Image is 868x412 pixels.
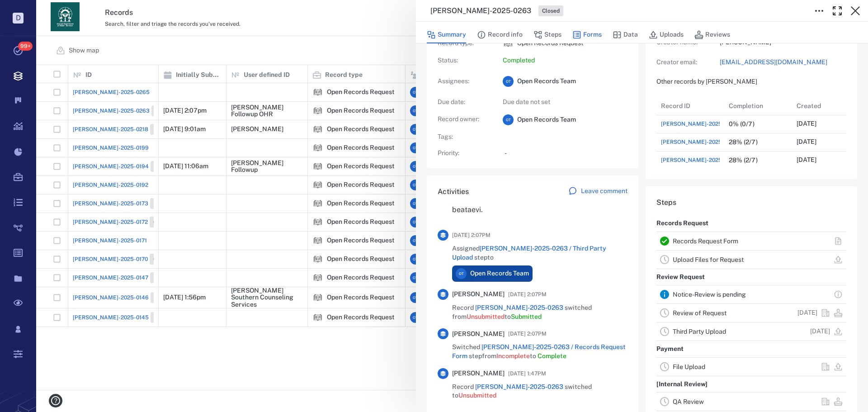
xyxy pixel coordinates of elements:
[797,119,816,128] p: [DATE]
[729,121,755,128] div: 0% (0/7)
[724,97,792,115] div: Completion
[503,56,627,65] p: Completed
[475,304,563,311] a: [PERSON_NAME]-2025-0263
[661,120,738,128] a: [PERSON_NAME]-2025-0265
[673,363,705,370] a: File Upload
[452,343,626,360] a: [PERSON_NAME]-2025-0263 / Records Request Form
[568,186,627,197] a: Leave comment
[452,303,627,321] span: Record switched from to
[13,13,24,24] p: D
[503,38,514,49] div: Open Records Request
[452,383,627,400] span: Record switched to
[810,2,828,20] button: Toggle to Edit Boxes
[694,26,730,43] button: Reviews
[572,26,602,43] button: Forms
[656,341,684,357] p: Payment
[452,244,627,262] span: Assigned step to
[828,2,846,20] button: Toggle Fullscreen
[533,26,561,43] button: Steps
[673,256,744,263] a: Upload Files for Request
[720,58,846,67] a: [EMAIL_ADDRESS][DOMAIN_NAME]
[661,155,763,166] a: [PERSON_NAME]-2025-0218
[846,2,864,20] button: Close
[20,6,39,14] span: Help
[452,230,491,241] span: [DATE] 2:07PM
[496,352,530,360] span: Incomplete
[581,187,627,196] p: Leave comment
[661,93,690,118] div: Record ID
[467,313,505,320] span: Unsubmitted
[438,98,492,107] p: Due date :
[656,58,720,67] p: Creator email:
[503,114,514,125] div: O T
[452,290,505,299] span: [PERSON_NAME]
[656,77,846,86] p: Other records by [PERSON_NAME]
[661,138,738,146] span: [PERSON_NAME]-2025-0263
[656,215,708,232] p: Records Request
[656,197,846,208] h6: Steps
[427,26,466,43] button: Summary
[517,77,576,86] span: Open Records Team
[661,156,736,164] span: [PERSON_NAME]-2025-0218
[656,269,705,285] p: Review Request
[438,149,492,158] p: Priority :
[540,7,561,15] span: Closed
[508,289,547,300] span: [DATE] 2:07PM
[797,308,817,317] p: [DATE]
[673,328,726,335] a: Third Party Upload
[649,26,684,43] button: Uploads
[517,115,576,124] span: Open Records Team
[452,343,627,360] span: Switched step from to
[661,137,764,147] a: [PERSON_NAME]-2025-0263
[673,398,704,405] a: QA Review
[503,76,514,87] div: O T
[427,9,638,175] div: Record infoRecord type:icon Open Records RequestOpen Records RequestStatus:CompletedAssignees:OTO...
[452,369,505,378] span: [PERSON_NAME]
[797,137,816,147] p: [DATE]
[729,93,763,118] div: Completion
[511,313,542,320] span: Submitted
[517,39,583,48] p: Open Records Request
[797,156,816,165] p: [DATE]
[438,77,492,86] p: Assignees :
[477,26,523,43] button: Record info
[438,186,469,197] h6: Activities
[673,309,726,317] a: Review of Request
[452,245,606,261] a: [PERSON_NAME]-2025-0263 / Third Party Upload
[797,93,821,118] div: Created
[503,98,627,107] p: Due date not set
[505,149,627,158] p: -
[430,5,531,16] h3: [PERSON_NAME]-2025-0263
[613,26,638,43] button: Data
[673,291,746,298] a: Notice-Review is pending
[810,327,830,336] p: [DATE]
[673,237,738,245] a: Records Request Form
[438,56,492,65] p: Status :
[452,330,505,339] span: [PERSON_NAME]
[792,97,860,115] div: Created
[470,269,529,278] span: Open Records Team
[438,133,492,142] p: Tags :
[656,97,724,115] div: Record ID
[729,157,758,164] div: 28% (2/7)
[18,42,33,51] span: 99+
[438,115,492,124] p: Record owner :
[508,368,546,379] span: [DATE] 1:47PM
[729,139,758,146] div: 28% (2/7)
[438,39,492,48] p: Record type :
[508,328,547,339] span: [DATE] 2:07PM
[656,376,708,393] p: [Internal Review]
[503,38,514,49] img: icon Open Records Request
[456,268,467,279] div: O T
[475,383,563,390] a: [PERSON_NAME]-2025-0263
[646,9,857,186] div: Citizen infoCreator name:[PERSON_NAME]Creator email:[EMAIL_ADDRESS][DOMAIN_NAME]Other records by ...
[538,352,566,360] span: Complete
[458,392,496,399] span: Unsubmitted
